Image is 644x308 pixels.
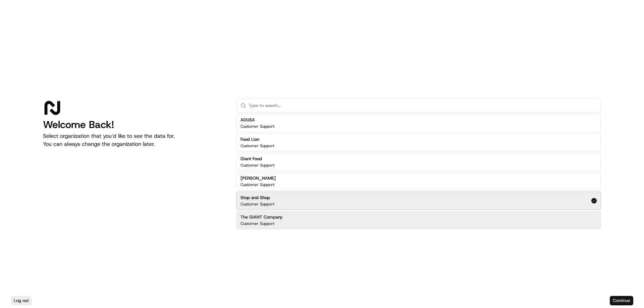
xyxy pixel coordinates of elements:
[240,182,274,187] p: Customer Support
[240,214,283,220] h2: The GIANT Company
[240,136,274,142] h2: Food Lion
[240,175,276,181] h2: [PERSON_NAME]
[240,195,274,201] h2: Stop and Shop
[240,124,274,129] p: Customer Support
[240,156,274,162] h2: Giant Food
[240,201,274,207] p: Customer Support
[11,296,32,305] button: Log out
[610,296,633,305] button: Continue
[240,221,274,226] p: Customer Support
[240,143,274,148] p: Customer Support
[43,119,225,131] h1: Welcome Back!
[236,113,601,231] div: Suggestions
[240,117,274,123] h2: ADUSA
[240,163,274,168] p: Customer Support
[43,132,225,148] p: Select organization that you’d like to see the data for. You can always change the organization l...
[249,99,597,112] input: Type to search...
